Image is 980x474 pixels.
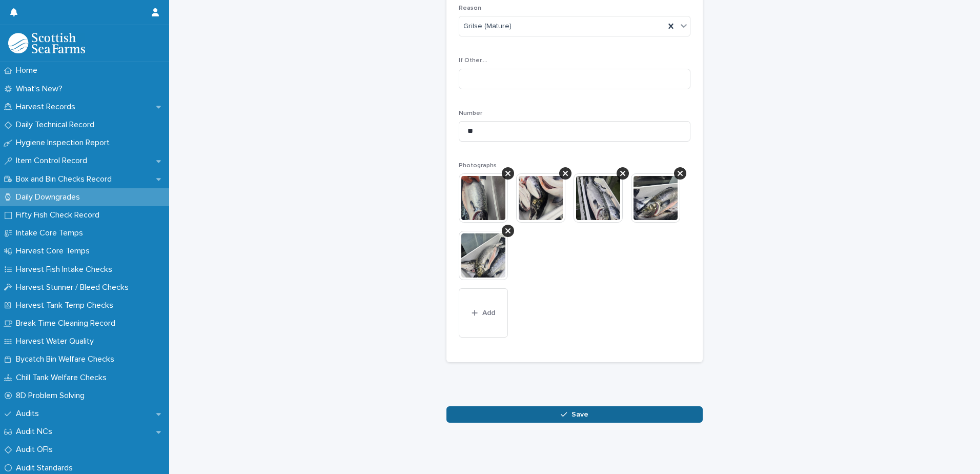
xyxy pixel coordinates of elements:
[8,33,85,53] img: mMrefqRFQpe26GRNOUkG
[12,337,102,346] p: Harvest Water Quality
[12,445,61,455] p: Audit OFIs
[12,354,122,364] p: Bycatch Bin Welfare Checks
[446,406,703,423] button: Save
[12,391,93,401] p: 8D Problem Solving
[12,283,137,292] p: Harvest Stunner / Bleed Checks
[459,57,487,64] span: If Other....
[12,174,120,184] p: Box and Bin Checks Record
[463,21,512,32] span: Grilse (Mature)
[12,210,108,220] p: Fifty Fish Check Record
[459,163,497,169] span: Photographs
[12,84,71,94] p: What's New?
[459,288,508,338] button: Add
[12,265,120,274] p: Harvest Fish Intake Checks
[12,228,91,238] p: Intake Core Temps
[12,409,47,419] p: Audits
[12,102,84,112] p: Harvest Records
[12,427,60,437] p: Audit NCs
[12,373,115,383] p: Chill Tank Welfare Checks
[12,156,95,166] p: Item Control Record
[482,309,495,317] span: Add
[12,120,103,130] p: Daily Technical Record
[12,192,88,202] p: Daily Downgrades
[12,66,46,75] p: Home
[571,411,588,418] span: Save
[12,319,124,328] p: Break Time Cleaning Record
[459,5,481,11] span: Reason
[12,246,98,256] p: Harvest Core Temps
[12,138,118,148] p: Hygiene Inspection Report
[459,110,482,116] span: Number
[12,463,81,473] p: Audit Standards
[12,301,121,310] p: Harvest Tank Temp Checks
